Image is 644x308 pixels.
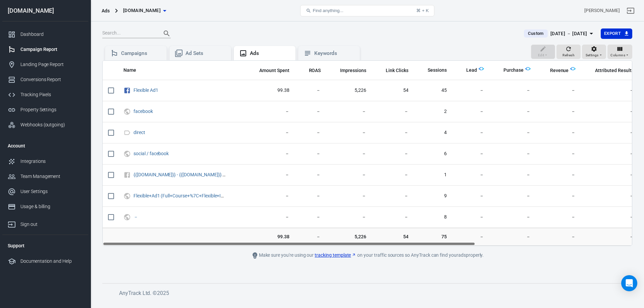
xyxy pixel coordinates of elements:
a: － [133,214,138,220]
h6: AnyTrack Ltd. © 2025 [119,289,622,297]
span: Total revenue calculated by AnyTrack. [550,66,569,74]
span: Name [123,67,145,74]
a: Sign out [2,214,88,232]
span: － [300,172,321,178]
span: － [541,172,576,178]
div: [DOMAIN_NAME] [2,8,88,14]
span: 54 [377,87,409,94]
a: Flexible Ad1 [133,87,158,93]
span: － [377,129,409,136]
span: Attributed Results [595,67,634,74]
div: [DATE] － [DATE] [550,29,587,38]
li: Account [2,138,88,154]
span: 75 [419,233,447,240]
span: Sessions [428,67,447,74]
span: The estimated total amount of money you've spent on your campaign, ad set or ad during its schedule. [259,66,289,74]
div: Sign out [20,221,83,228]
span: － [377,214,409,221]
a: Campaign Report [2,42,88,57]
span: The estimated total amount of money you've spent on your campaign, ad set or ad during its schedule. [251,66,289,74]
button: Columns [607,45,632,59]
span: － [331,108,366,115]
div: Keywords [314,50,355,57]
span: － [251,193,289,199]
span: － [495,129,531,136]
span: Lead [466,67,477,74]
div: Landing Page Report [20,61,83,68]
a: Landing Page Report [2,57,88,72]
div: Ads [250,50,290,57]
span: － [541,214,576,221]
span: The number of clicks on links within the ad that led to advertiser-specified destinations [377,66,409,74]
button: Settings [582,45,606,59]
div: Campaigns [121,50,161,57]
span: － [377,108,409,115]
svg: Unknown Facebook [123,171,131,179]
span: Custom [525,30,546,37]
a: {{[DOMAIN_NAME]}} - {{[DOMAIN_NAME]}} / cpc / facebook [133,172,256,177]
span: － [251,172,289,178]
span: － [331,214,366,221]
input: Search... [102,29,156,38]
button: Export [601,28,632,39]
span: Link Clicks [386,67,409,74]
img: Logo [570,66,576,71]
span: Amount Spent [259,67,289,74]
svg: UTM & Web Traffic [123,192,131,200]
span: Flexible+Ad1 (Full+Course+%7C+Flexible+Image+Ad+%7C+18-80+All+Ages+All+Genders - Aug+4+%7C+Intere... [133,193,228,198]
span: － [458,150,484,157]
img: Logo [525,66,531,71]
li: Support [2,238,88,254]
span: Refresh [562,52,575,58]
span: － [331,193,366,199]
div: scrollable content [103,61,632,246]
svg: UTM & Web Traffic [123,213,131,221]
div: Webhooks (outgoing) [20,121,83,128]
svg: UTM & Web Traffic [123,150,131,158]
svg: Facebook Ads [123,86,131,95]
span: － [586,150,634,157]
a: direct [133,130,145,135]
span: 8 [419,214,447,221]
a: Team Management [2,169,88,184]
span: － [458,108,484,115]
span: － [495,233,531,240]
a: Dashboard [2,27,88,42]
button: Custom[DATE] － [DATE] [519,28,600,39]
span: － [251,150,289,157]
span: The number of times your ads were on screen. [331,66,366,74]
span: 6 [419,150,447,157]
a: Sign out [623,3,639,19]
span: － [458,193,484,199]
span: The total conversions attributed according to your ad network (Facebook, Google, etc.) [595,66,634,74]
span: Purchase [503,67,524,74]
a: Usage & billing [2,199,88,214]
button: [DOMAIN_NAME] [120,4,169,17]
span: 4 [419,129,447,136]
span: － [377,193,409,199]
div: Usage & billing [20,203,83,210]
span: － [586,193,634,199]
svg: Direct [123,129,131,137]
span: 5,226 [331,87,366,94]
span: － [300,233,321,240]
span: － [300,108,321,115]
span: Impressions [340,67,366,74]
span: － [377,150,409,157]
div: ⌘ + K [416,8,429,13]
span: Columns [610,52,625,58]
span: The total return on ad spend [309,66,321,74]
span: － [458,87,484,94]
div: Team Management [20,173,83,180]
span: － [541,129,576,136]
span: － [495,150,531,157]
span: － [586,172,634,178]
span: － [331,129,366,136]
span: Settings [586,52,599,58]
img: Logo [479,66,484,71]
div: Tracking Pixels [20,91,83,98]
div: Conversions Report [20,76,83,83]
span: － [458,233,484,240]
span: 2 [419,108,447,115]
span: Revenue [550,67,569,74]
